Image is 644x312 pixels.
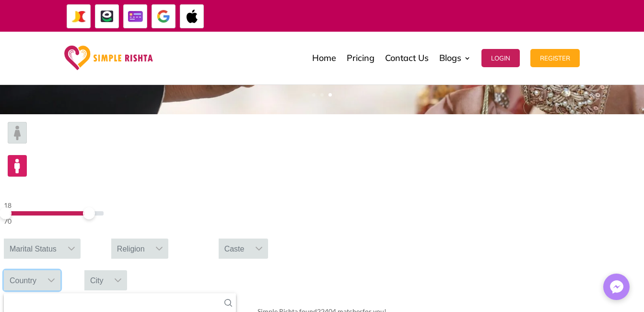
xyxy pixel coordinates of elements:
[481,34,520,82] a: Login
[481,49,520,67] button: Login
[4,270,42,290] div: Country
[439,34,471,82] a: Blogs
[4,216,104,227] div: 70
[328,93,332,96] a: 3
[347,34,375,82] a: Pricing
[4,239,62,259] div: Marital Status
[320,93,324,96] a: 2
[4,200,104,211] div: 18
[385,34,429,82] a: Contact Us
[312,34,336,82] a: Home
[219,239,250,259] div: Caste
[607,277,626,297] img: Messenger
[84,270,109,290] div: City
[312,93,316,96] a: 1
[111,239,151,259] div: Religion
[530,34,580,82] a: Register
[530,49,580,67] button: Register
